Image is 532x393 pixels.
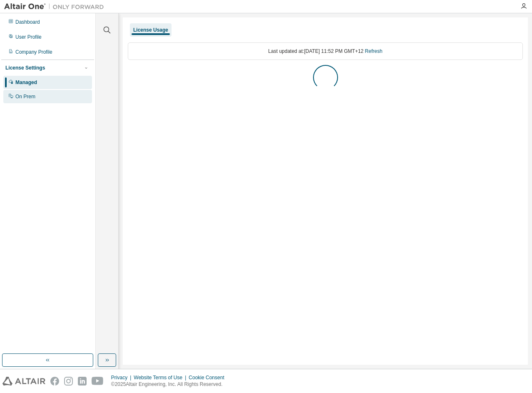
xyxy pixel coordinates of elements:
div: User Profile [15,34,42,40]
img: facebook.svg [50,377,59,386]
div: Last updated at: [DATE] 11:52 PM GMT+12 [128,42,523,60]
div: License Usage [133,27,168,33]
img: instagram.svg [64,377,73,386]
div: Company Profile [15,49,52,55]
div: Cookie Consent [189,374,229,381]
div: Website Terms of Use [134,374,189,381]
div: Dashboard [15,19,40,25]
img: Altair One [4,2,108,11]
div: Managed [15,79,37,86]
div: Privacy [111,374,134,381]
img: altair_logo.svg [2,377,45,386]
p: © 2025 Altair Engineering, Inc. All Rights Reserved. [111,381,229,388]
div: On Prem [15,93,35,100]
div: License Settings [5,65,45,71]
img: linkedin.svg [78,377,87,386]
a: Refresh [365,48,383,54]
img: youtube.svg [92,377,104,386]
